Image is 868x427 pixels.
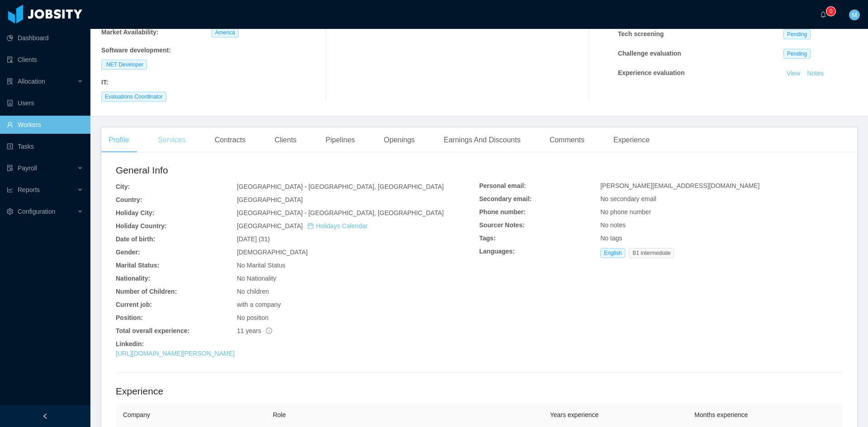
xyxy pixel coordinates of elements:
[820,11,826,18] i: icon: bell
[116,288,177,295] b: Number of Children:
[618,50,681,57] strong: Challenge evaluation
[101,60,147,70] span: .NET Developer
[116,301,152,308] b: Current job:
[237,209,443,216] span: [GEOGRAPHIC_DATA] - [GEOGRAPHIC_DATA], [GEOGRAPHIC_DATA]
[116,384,843,399] h2: Experience
[803,68,827,79] button: Notes
[7,78,13,84] i: icon: solution
[618,69,685,76] strong: Experience evaluation
[307,222,368,230] a: icon: calendarHolidays Calendar
[600,195,656,202] span: No secondary email
[826,7,835,16] sup: 0
[852,9,857,20] span: M
[600,248,625,258] span: English
[267,127,304,153] div: Clients
[7,187,13,193] i: icon: line-chart
[116,340,144,347] b: Linkedin:
[116,222,167,230] b: Holiday Country:
[237,183,443,190] span: [GEOGRAPHIC_DATA] - [GEOGRAPHIC_DATA], [GEOGRAPHIC_DATA]
[479,221,524,229] b: Sourcer Notes:
[237,249,308,256] span: [DEMOGRAPHIC_DATA]
[101,92,166,102] span: Evaluations Coordinator
[237,275,276,282] span: No Nationality
[618,30,664,38] strong: Tech screening
[7,29,83,47] a: icon: pie-chartDashboard
[237,222,368,230] span: [GEOGRAPHIC_DATA]
[101,28,159,36] b: Market Availability:
[101,127,136,153] div: Profile
[266,328,272,334] span: info-circle
[116,183,130,190] b: City:
[479,208,526,216] b: Phone number:
[600,221,626,229] span: No notes
[479,182,526,189] b: Personal email:
[208,127,253,153] div: Contracts
[273,411,286,418] span: Role
[606,127,657,153] div: Experience
[600,234,843,243] div: No tags
[783,29,811,39] span: Pending
[600,182,759,189] span: [PERSON_NAME][EMAIL_ADDRESS][DOMAIN_NAME]
[116,314,143,321] b: Position:
[542,127,591,153] div: Comments
[629,248,674,258] span: B1 intermediate
[101,47,171,54] b: Software development :
[151,127,193,153] div: Services
[116,249,140,256] b: Gender:
[7,51,83,69] a: icon: auditClients
[18,164,37,172] span: Payroll
[7,165,13,171] i: icon: file-protect
[479,235,495,242] b: Tags:
[479,248,515,255] b: Languages:
[7,137,83,155] a: icon: profileTasks
[479,195,532,202] b: Secondary email:
[7,94,83,112] a: icon: robotUsers
[550,411,599,418] span: Years experience
[7,116,83,134] a: icon: userWorkers
[116,196,142,203] b: Country:
[123,411,150,418] span: Company
[18,208,55,215] span: Configuration
[437,127,528,153] div: Earnings And Discounts
[307,223,314,229] i: icon: calendar
[237,235,270,243] span: [DATE] (31)
[783,70,803,77] a: View
[783,49,811,59] span: Pending
[803,89,827,100] button: Notes
[237,301,281,308] span: with a company
[116,350,235,357] a: [URL][DOMAIN_NAME][PERSON_NAME]
[377,127,422,153] div: Openings
[18,186,40,193] span: Reports
[237,196,303,203] span: [GEOGRAPHIC_DATA]
[212,28,239,38] span: America
[116,209,155,216] b: Holiday City:
[237,314,269,321] span: No position
[7,208,13,215] i: icon: setting
[116,327,189,334] b: Total overall experience:
[694,411,748,418] span: Months experience
[116,163,479,178] h2: General Info
[237,327,272,334] span: 11 years
[18,78,45,85] span: Allocation
[318,127,362,153] div: Pipelines
[600,208,651,216] span: No phone number
[116,235,155,243] b: Date of birth:
[101,79,108,86] b: IT :
[116,262,159,269] b: Marital Status:
[116,275,150,282] b: Nationality:
[237,288,269,295] span: No children
[237,262,285,269] span: No Marital Status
